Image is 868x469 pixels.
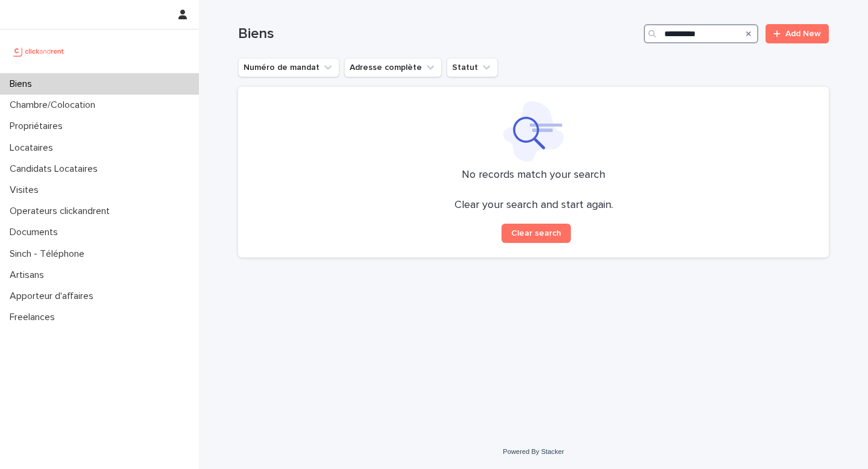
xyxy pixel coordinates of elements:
p: Freelances [5,312,64,323]
p: Documents [5,227,68,238]
span: Clear search [511,229,561,238]
p: Artisans [5,269,54,281]
a: Add New [766,24,829,43]
input: Search [644,24,758,43]
h1: Biens [238,25,639,43]
button: Numéro de mandat [238,58,339,77]
p: Biens [5,78,42,90]
p: Propriétaires [5,121,72,132]
p: Chambre/Colocation [5,99,105,111]
p: Operateurs clickandrent [5,206,119,217]
p: Candidats Locataires [5,163,107,175]
p: Clear your search and start again. [454,199,613,212]
button: Clear search [502,224,571,243]
p: No records match your search [253,169,814,182]
button: Adresse complète [344,58,442,77]
p: Locataires [5,142,63,154]
span: Add New [785,30,821,38]
p: Visites [5,184,48,196]
p: Apporteur d'affaires [5,291,103,302]
button: Statut [447,58,498,77]
a: Powered By Stacker [503,448,564,455]
p: Sinch - Téléphone [5,248,94,260]
img: UCB0brd3T0yccxBKYDjQ [10,39,68,63]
